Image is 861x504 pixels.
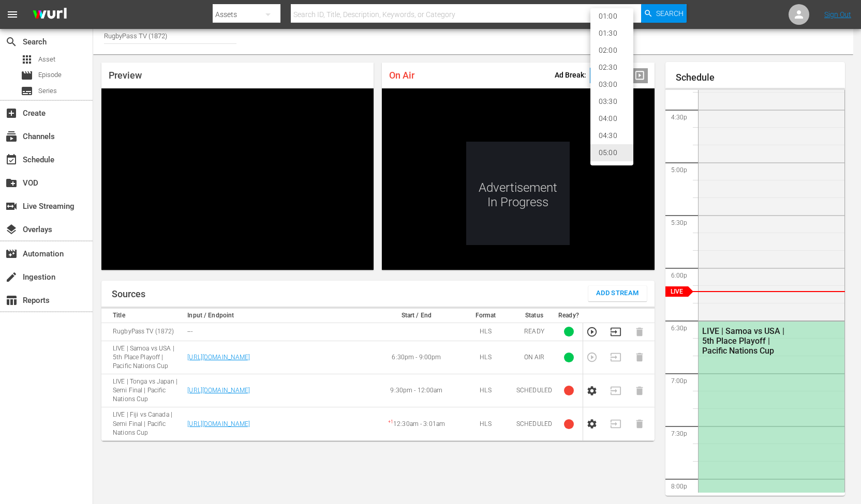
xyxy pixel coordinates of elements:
li: 02:30 [590,59,633,76]
li: 04:30 [590,127,633,144]
li: 02:00 [590,42,633,59]
li: 04:00 [590,110,633,127]
li: 03:00 [590,76,633,93]
li: 03:30 [590,93,633,110]
li: 05:00 [590,144,633,161]
li: 01:00 [590,8,633,25]
li: 01:30 [590,25,633,42]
